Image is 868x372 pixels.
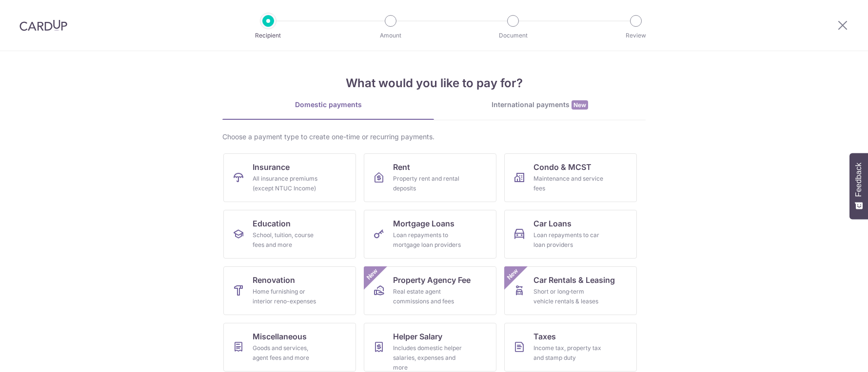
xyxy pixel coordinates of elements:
[504,323,637,372] a: TaxesIncome tax, property tax and stamp duty
[533,287,604,306] div: Short or long‑term vehicle rentals & leases
[253,174,323,193] div: All insurance premiums (except NTUC Income)
[504,153,637,202] a: Condo & MCSTMaintenance and service fees
[253,343,323,363] div: Goods and services, agent fees and more
[393,230,463,250] div: Loan repayments to mortgage loan providers
[364,266,496,315] a: Property Agency FeeReal estate agent commissions and feesNew
[849,153,868,219] button: Feedback - Show survey
[505,266,521,282] span: New
[393,274,471,286] span: Property Agency Fee
[222,74,646,92] h4: What would you like to pay for?
[504,210,637,259] a: Car LoansLoan repayments to car loan providers
[364,323,496,372] a: Helper SalaryIncludes domestic helper salaries, expenses and more
[223,266,356,315] a: RenovationHome furnishing or interior reno-expenses
[393,174,463,193] div: Property rent and rental deposits
[504,266,637,315] a: Car Rentals & LeasingShort or long‑term vehicle rentals & leasesNew
[355,31,427,40] p: Amount
[222,100,434,110] div: Domestic payments
[572,100,588,110] span: New
[20,19,67,31] img: CardUp
[393,161,410,173] span: Rent
[253,161,290,173] span: Insurance
[533,174,604,193] div: Maintenance and service fees
[222,132,646,142] div: Choose a payment type to create one-time or recurring payments.
[253,230,323,250] div: School, tuition, course fees and more
[533,161,592,173] span: Condo & MCST
[223,323,356,372] a: MiscellaneousGoods and services, agent fees and more
[854,163,863,197] span: Feedback
[434,100,646,110] div: International payments
[393,287,463,306] div: Real estate agent commissions and fees
[253,218,291,229] span: Education
[364,210,496,259] a: Mortgage LoansLoan repayments to mortgage loan providers
[533,331,556,342] span: Taxes
[253,287,323,306] div: Home furnishing or interior reno-expenses
[364,153,496,202] a: RentProperty rent and rental deposits
[533,274,615,286] span: Car Rentals & Leasing
[533,230,604,250] div: Loan repayments to car loan providers
[600,31,672,40] p: Review
[533,218,572,229] span: Car Loans
[364,266,380,282] span: New
[253,274,295,286] span: Renovation
[253,331,307,342] span: Miscellaneous
[393,218,454,229] span: Mortgage Loans
[223,210,356,259] a: EducationSchool, tuition, course fees and more
[533,343,604,363] div: Income tax, property tax and stamp duty
[806,343,858,367] iframe: Opens a widget where you can find more information
[477,31,549,40] p: Document
[232,31,304,40] p: Recipient
[393,331,442,342] span: Helper Salary
[223,153,356,202] a: InsuranceAll insurance premiums (except NTUC Income)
